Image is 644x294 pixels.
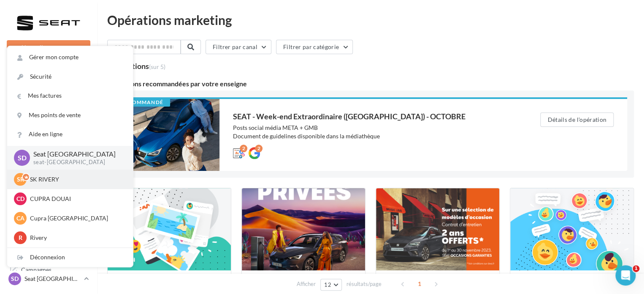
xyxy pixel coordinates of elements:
span: Afficher [297,280,316,288]
a: Visibilité en ligne [5,127,92,145]
p: Seat [GEOGRAPHIC_DATA] [33,149,119,159]
span: 1 [633,265,639,272]
div: Déconnexion [7,248,133,267]
span: résultats/page [346,280,382,288]
a: SD Seat [GEOGRAPHIC_DATA] [7,271,90,287]
button: Filtrer par catégorie [276,40,353,54]
p: Cupra [GEOGRAPHIC_DATA] [30,214,123,223]
div: Recommandé [114,99,170,107]
button: Notifications 2 [5,63,89,81]
a: Sécurité [7,67,133,86]
div: Opérations marketing [107,14,634,26]
a: Mes points de vente [7,106,133,125]
a: Mes factures [7,86,133,105]
span: (sur 5) [149,63,165,70]
span: CD [16,195,24,203]
p: Seat [GEOGRAPHIC_DATA] [24,275,81,283]
button: Détails de l'opération [540,113,614,127]
span: R [19,234,22,242]
a: Opérations [5,85,92,102]
p: SK RIVERY [30,175,123,184]
div: Posts social média META + GMB Document de guidelines disponible dans la médiathèque [233,124,506,140]
p: CUPRA DOUAI [30,195,123,203]
span: 1 [413,277,426,291]
span: 12 [324,281,331,288]
a: Médiathèque [5,190,92,208]
p: Rivery [30,234,123,242]
a: Contacts [5,169,92,187]
div: 2 [255,145,262,152]
a: Gérer mon compte [7,48,133,67]
a: PLV et print personnalisable [5,232,92,257]
div: opérations [113,62,165,70]
div: 2 [240,145,247,152]
div: 4 [107,61,165,70]
button: 12 [320,279,342,291]
a: Aide en ligne [7,125,133,144]
p: seat-[GEOGRAPHIC_DATA] [33,159,119,166]
button: Nouvelle campagne [7,40,90,55]
div: Opérations recommandées par votre enseigne [107,80,634,87]
iframe: Intercom live chat [615,265,636,286]
button: Filtrer par canal [206,40,271,54]
div: SEAT - Week-end Extraordinaire ([GEOGRAPHIC_DATA]) - OCTOBRE [233,113,506,120]
span: SD [18,153,27,162]
span: SD [11,275,19,283]
a: Calendrier [5,212,92,229]
a: Campagnes [5,148,92,166]
a: Boîte de réception [5,105,92,124]
span: CA [16,214,24,223]
span: SR [17,175,24,184]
